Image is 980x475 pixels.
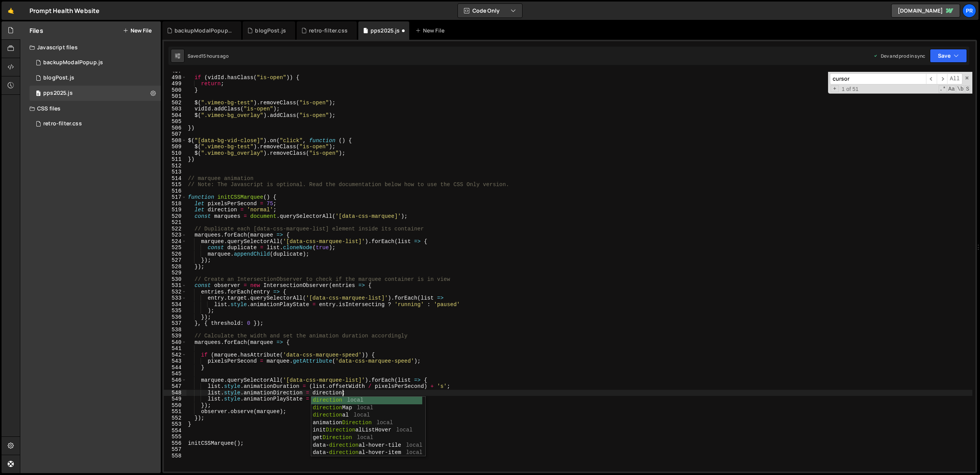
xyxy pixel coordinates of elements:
[164,112,186,119] div: 504
[164,409,186,415] div: 551
[164,421,186,428] div: 553
[164,390,186,396] div: 548
[164,428,186,434] div: 554
[164,125,186,131] div: 506
[29,26,43,35] h2: Files
[164,327,186,333] div: 538
[164,188,186,195] div: 516
[164,383,186,390] div: 547
[164,434,186,440] div: 555
[164,232,186,238] div: 523
[164,339,186,346] div: 540
[164,251,186,258] div: 526
[164,345,186,352] div: 541
[164,282,186,289] div: 531
[164,352,186,358] div: 542
[164,93,186,100] div: 501
[164,302,186,308] div: 534
[201,53,229,59] div: 15 hours ago
[939,85,947,93] span: RegExp Search
[891,4,960,18] a: [DOMAIN_NAME]
[164,270,186,276] div: 529
[937,73,947,84] span: ​
[164,100,186,106] div: 502
[164,289,186,295] div: 532
[164,453,186,459] div: 558
[164,226,186,232] div: 522
[43,59,103,66] div: backupModalPopup.js
[164,402,186,409] div: 550
[164,175,186,182] div: 514
[123,28,152,34] button: New File
[36,91,41,97] span: 0
[947,73,962,84] span: Alt-Enter
[164,144,186,150] div: 509
[164,182,186,188] div: 515
[164,131,186,138] div: 507
[164,415,186,422] div: 552
[164,264,186,270] div: 528
[965,85,970,93] span: Search In Selection
[164,163,186,169] div: 512
[164,207,186,213] div: 519
[255,27,286,34] div: blogPost.js
[29,86,161,101] div: 16625/45293.js
[164,194,186,201] div: 517
[164,156,186,163] div: 511
[164,446,186,453] div: 557
[29,55,161,70] div: 16625/45860.js
[956,85,964,93] span: Whole Word Search
[164,295,186,302] div: 533
[164,118,186,125] div: 505
[188,53,229,59] div: Saved
[29,70,161,86] div: 16625/45859.js
[873,53,925,59] div: Dev and prod in sync
[164,245,186,251] div: 525
[164,138,186,144] div: 508
[29,6,100,15] div: Prompt Health Website
[947,85,955,93] span: CaseSensitive Search
[29,116,161,131] div: 16625/45443.css
[415,27,448,34] div: New File
[164,75,186,81] div: 498
[930,49,967,63] button: Save
[164,371,186,377] div: 545
[831,85,839,92] span: Toggle Replace mode
[2,2,20,20] a: 🤙
[371,27,400,34] div: pps2025.js
[962,4,976,18] a: Pr
[164,213,186,220] div: 520
[164,87,186,94] div: 500
[164,308,186,314] div: 535
[164,201,186,207] div: 518
[20,40,161,55] div: Javascript files
[43,90,73,97] div: pps2025.js
[164,276,186,283] div: 530
[43,75,74,81] div: blogPost.js
[164,396,186,402] div: 549
[164,333,186,339] div: 539
[164,169,186,175] div: 513
[43,120,82,127] div: retro-filter.css
[458,4,522,18] button: Code Only
[164,440,186,447] div: 556
[175,27,232,34] div: backupModalPopup.js
[164,377,186,384] div: 546
[164,238,186,245] div: 524
[309,27,348,34] div: retro-filter.css
[164,106,186,112] div: 503
[164,219,186,226] div: 521
[839,86,862,92] span: 1 of 51
[830,73,926,84] input: Search for
[164,257,186,264] div: 527
[20,101,161,116] div: CSS files
[164,314,186,321] div: 536
[164,150,186,157] div: 510
[164,320,186,327] div: 537
[164,81,186,87] div: 499
[926,73,937,84] span: ​
[164,365,186,371] div: 544
[164,358,186,365] div: 543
